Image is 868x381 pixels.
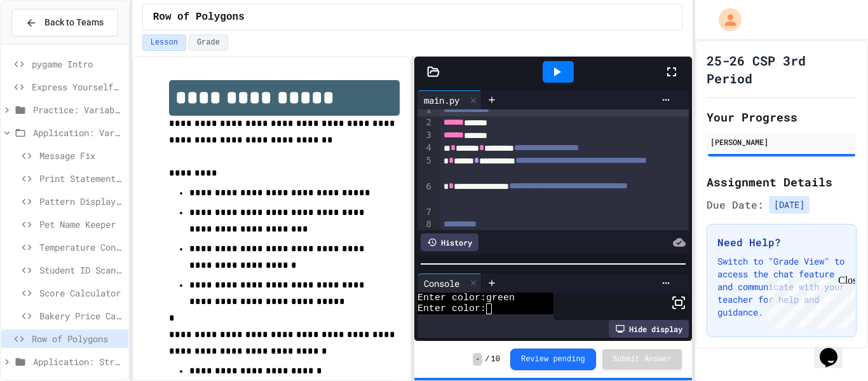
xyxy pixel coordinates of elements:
[11,9,118,36] button: Back to Teams
[39,149,123,162] span: Message Fix
[417,277,466,290] div: Console
[707,173,857,191] h2: Assignment Details
[417,129,433,142] div: 3
[39,309,123,322] span: Bakery Price Calculator
[763,275,855,329] iframe: chat widget
[707,108,857,126] h2: Your Progress
[39,172,123,185] span: Print Statement Repair
[417,206,433,219] div: 7
[510,349,596,370] button: Review pending
[707,197,764,212] span: Due Date:
[602,349,682,370] button: Submit Answer
[417,181,433,206] div: 6
[39,218,123,231] span: Pet Name Keeper
[815,330,855,368] iframe: chat widget
[710,136,853,148] div: [PERSON_NAME]
[417,155,433,180] div: 5
[417,94,466,107] div: main.py
[32,332,123,345] span: Row of Polygons
[609,320,689,338] div: Hide display
[189,34,228,51] button: Grade
[417,293,515,303] span: Enter color:green
[142,34,186,51] button: Lesson
[417,218,433,231] div: 8
[39,263,123,277] span: Student ID Scanner
[705,5,745,34] div: My Account
[417,274,482,293] div: Console
[707,52,857,87] h1: 25-26 CSP 3rd Period
[44,16,104,29] span: Back to Teams
[417,142,433,155] div: 4
[32,80,123,94] span: Express Yourself in Python!
[32,57,123,71] span: pygame Intro
[33,126,123,139] span: Application: Variables/Print
[717,255,846,319] p: Switch to "Grade View" to access the chat feature and communicate with your teacher for help and ...
[39,286,123,300] span: Score Calculator
[613,354,672,364] span: Submit Answer
[417,104,433,116] div: 1
[769,196,810,214] span: [DATE]
[421,233,478,251] div: History
[153,10,245,25] span: Row of Polygons
[33,355,123,368] span: Application: Strings, Inputs, Math
[491,354,500,364] span: 10
[39,240,123,254] span: Temperature Converter
[33,103,123,116] span: Practice: Variables/Print
[5,5,88,81] div: Chat with us now!Close
[473,353,482,366] span: -
[417,116,433,129] div: 2
[417,90,482,109] div: main.py
[485,354,489,364] span: /
[417,303,486,314] span: Enter color:
[717,235,846,250] h3: Need Help?
[39,195,123,208] span: Pattern Display Challenge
